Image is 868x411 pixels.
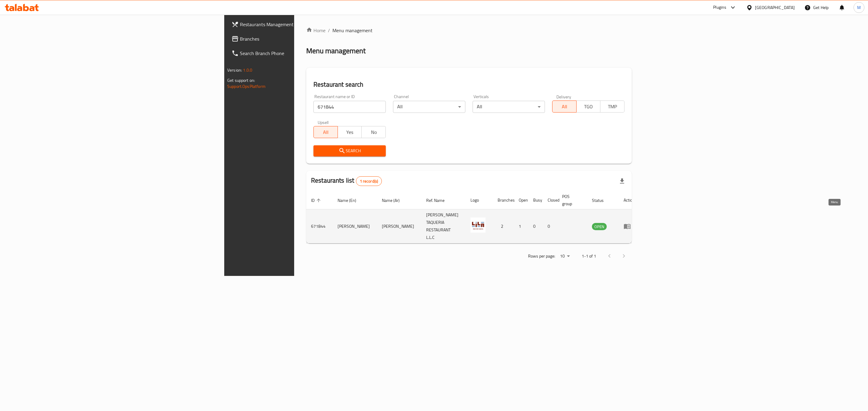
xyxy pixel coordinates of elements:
[243,66,252,74] span: 1.0.0
[493,191,514,209] th: Branches
[555,102,574,111] span: All
[493,209,514,243] td: 2
[528,191,543,209] th: Busy
[592,223,607,230] div: OPEN
[514,209,528,243] td: 1
[713,4,726,11] div: Plugins
[393,101,465,113] div: All
[318,147,381,155] span: Search
[356,178,382,184] span: 1 record(s)
[313,80,624,89] h2: Restaurant search
[755,4,795,11] div: [GEOGRAPHIC_DATA]
[558,252,572,261] div: Rows per page:
[562,193,580,207] span: POS group
[227,66,242,74] span: Version:
[240,35,364,42] span: Branches
[361,126,386,138] button: No
[227,76,255,84] span: Get support on:
[356,176,382,186] div: Total records count
[316,128,335,137] span: All
[592,197,612,204] span: Status
[466,191,493,209] th: Logo
[857,4,861,11] span: M
[600,100,624,113] button: TMP
[313,145,386,156] button: Search
[582,252,596,260] p: 1-1 of 1
[528,252,555,260] p: Rows per page:
[227,46,369,60] a: Search Branch Phone
[364,128,383,137] span: No
[311,197,322,204] span: ID
[528,209,543,243] td: 0
[473,101,545,113] div: All
[377,209,421,243] td: [PERSON_NAME]
[227,17,369,32] a: Restaurants Management
[382,197,407,204] span: Name (Ar)
[421,209,466,243] td: [PERSON_NAME] TAQUERIA RESTAURANT L.L.C
[603,102,622,111] span: TMP
[552,100,577,113] button: All
[313,126,338,138] button: All
[338,197,364,204] span: Name (En)
[514,191,528,209] th: Open
[313,101,386,113] input: Search for restaurant name or ID..
[240,50,364,57] span: Search Branch Phone
[227,82,266,90] a: Support.OpsPlatform
[470,218,486,233] img: LILA TAQUERIA
[576,100,601,113] button: TGO
[240,21,364,28] span: Restaurants Management
[306,191,640,243] table: enhanced table
[543,209,557,243] td: 0
[556,94,571,99] label: Delivery
[311,176,382,186] h2: Restaurants list
[340,128,360,137] span: Yes
[306,27,632,34] nav: breadcrumb
[318,120,329,124] label: Upsell
[592,223,607,230] span: OPEN
[227,32,369,46] a: Branches
[579,102,598,111] span: TGO
[543,191,557,209] th: Closed
[615,174,629,188] div: Export file
[338,126,362,138] button: Yes
[426,197,452,204] span: Ref. Name
[619,191,640,209] th: Action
